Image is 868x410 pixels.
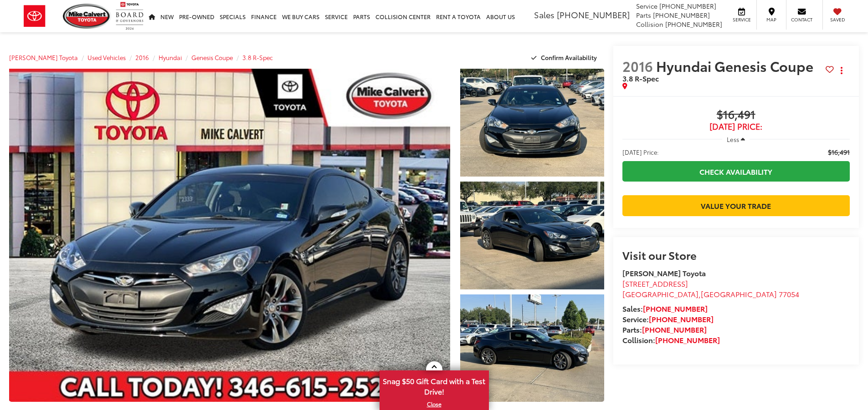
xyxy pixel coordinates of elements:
span: dropdown dots [841,67,842,74]
span: [DATE] Price: [622,147,659,157]
span: Contact [791,16,812,23]
span: Snag $50 Gift Card with a Test Drive! [380,371,488,399]
span: [PHONE_NUMBER] [665,20,722,29]
span: Service [636,1,657,10]
strong: Collision: [622,334,720,345]
span: , [622,289,799,299]
h2: Visit our Store [622,249,850,261]
a: Check Availability [622,161,850,182]
button: Confirm Availability [526,50,604,66]
a: 2016 [135,53,149,61]
span: [DATE] Price: [622,122,850,131]
span: Sales [534,9,555,20]
strong: [PERSON_NAME] Toyota [622,268,706,278]
a: [STREET_ADDRESS] [GEOGRAPHIC_DATA],[GEOGRAPHIC_DATA] 77054 [622,278,799,299]
button: Less [722,131,750,147]
span: [GEOGRAPHIC_DATA] [622,289,699,299]
span: [GEOGRAPHIC_DATA] [701,289,777,299]
span: Parts [636,10,651,20]
a: [PHONE_NUMBER] [649,314,714,324]
span: Map [761,16,781,23]
span: Confirm Availability [541,53,597,61]
span: [PHONE_NUMBER] [653,10,710,20]
span: 3.8 R-Spec [622,73,659,83]
a: Value Your Trade [622,195,850,216]
a: Expand Photo 0 [9,69,450,402]
span: Collision [636,20,663,29]
img: 2016 Hyundai Genesis Coupe 3.8 R-Spec [5,67,454,404]
span: Less [727,135,739,143]
a: Expand Photo 2 [460,182,604,289]
strong: Service: [622,314,714,324]
a: Hyundai [159,53,182,61]
a: [PHONE_NUMBER] [643,303,708,314]
span: 77054 [779,289,799,299]
span: [PHONE_NUMBER] [557,9,630,20]
strong: Sales: [622,303,708,314]
button: Actions [834,62,850,78]
a: 3.8 R-Spec [242,53,273,61]
span: [PHONE_NUMBER] [659,1,716,10]
a: Genesis Coupe [191,53,233,61]
a: [PERSON_NAME] Toyota [9,53,78,61]
span: [STREET_ADDRESS] [622,278,688,289]
a: Expand Photo 3 [460,294,604,402]
img: 2016 Hyundai Genesis Coupe 3.8 R-Spec [458,293,605,403]
img: 2016 Hyundai Genesis Coupe 3.8 R-Spec [458,67,605,177]
a: [PHONE_NUMBER] [642,324,707,334]
span: $16,491 [828,147,850,157]
span: Saved [827,16,847,23]
span: $16,491 [622,108,850,122]
strong: Parts: [622,324,707,334]
span: Service [731,16,752,23]
img: Mike Calvert Toyota [63,4,111,29]
span: 2016 [622,56,653,76]
a: [PHONE_NUMBER] [655,334,720,345]
img: 2016 Hyundai Genesis Coupe 3.8 R-Spec [458,180,605,290]
span: Hyundai Genesis Coupe [656,56,817,76]
a: Used Vehicles [87,53,126,61]
a: Expand Photo 1 [460,69,604,177]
